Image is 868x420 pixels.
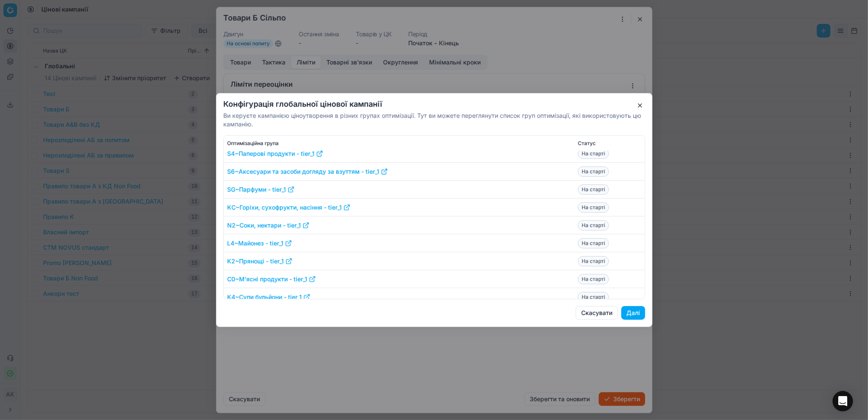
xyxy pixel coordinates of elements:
[227,203,350,212] a: KC~Горіхи, сухофрукти, насіння - tier_1
[578,140,596,147] span: Статус
[576,306,618,320] button: Скасувати
[227,185,294,194] a: SG~Парфуми - tier_1
[578,274,609,284] span: На старті
[227,221,309,230] a: N2~Соки, нектари - tier_1
[227,140,279,147] span: Оптимізаційна група
[578,256,609,266] span: На старті
[227,149,323,158] a: S4~Паперові продукти - tier_1
[578,184,609,195] span: На старті
[223,100,645,108] h2: Конфігурація глобальної цінової кампанії
[227,257,292,265] a: K2~Прянощі - tier_1
[578,202,609,213] span: На старті
[621,306,645,320] button: Далі
[227,293,310,301] a: K4~Супи,бульйони - tier_1
[578,220,609,230] span: На старті
[578,149,609,159] span: На старті
[578,238,609,248] span: На старті
[227,167,388,176] a: S6~Аксесуари та засоби догляду за взуттям - tier_1
[227,275,316,283] a: C0~М'ясні продукти - tier_1
[578,166,609,177] span: На старті
[578,292,609,302] span: На старті
[223,111,645,128] p: Ви керуєте кампанією ціноутворення в різних групах оптимізації. Тут ви можете переглянути список ...
[227,239,292,248] a: L4~Майонез - tier_1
